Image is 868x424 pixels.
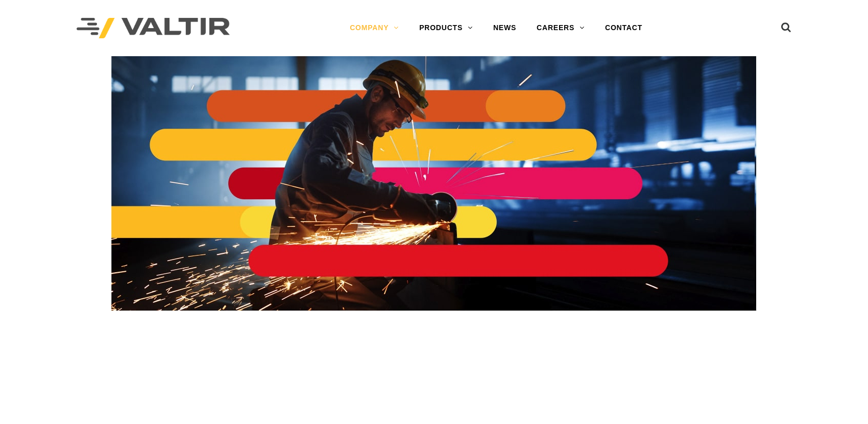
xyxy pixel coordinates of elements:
a: COMPANY [340,18,409,38]
a: NEWS [483,18,526,38]
a: CAREERS [526,18,595,38]
img: Valtir [77,18,230,39]
a: PRODUCTS [409,18,483,38]
a: CONTACT [595,18,653,38]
